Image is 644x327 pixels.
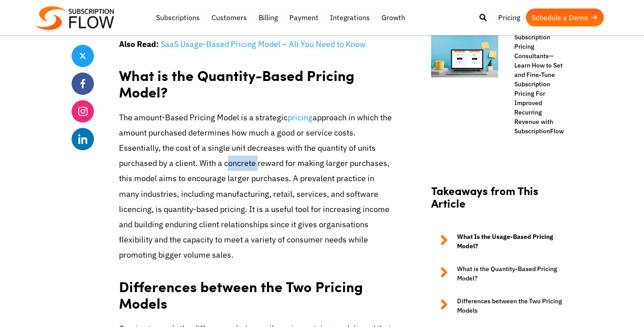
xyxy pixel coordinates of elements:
[431,33,498,77] img: Subscription Pricing Consultants
[36,6,114,30] img: Subscriptionflow
[324,8,376,26] a: Integrations
[288,112,313,123] a: pricing
[253,8,284,26] a: Billing
[431,264,563,283] a: What is the Quantity-Based Pricing Model?
[119,39,159,49] strong: Also Read:
[376,8,411,26] a: Growth
[119,110,394,263] p: The amount-Based Pricing Model is a strategic approach in which the amount purchased determines h...
[119,269,394,314] h2: Differences between the Two Pricing Models
[505,33,563,136] a: Subscription Pricing Consultants—Learn How to Set and Fine-Tune Subscription Pricing For Improved...
[284,8,324,26] a: Payment
[457,232,563,251] strong: What Is the Usage-Based Pricing Model?
[150,8,206,26] a: Subscriptions
[526,8,604,26] a: Schedule a Demo
[431,297,563,315] a: Differences between the Two Pricing Models
[431,232,563,251] a: What Is the Usage-Based Pricing Model?
[161,39,366,49] a: SaaS Usage-Based Pricing Model – All You Need to Know
[206,8,253,26] a: Customers
[119,58,394,103] h2: What is the Quantity-Based Pricing Model?
[614,297,635,318] iframe: Intercom live chat
[431,184,563,219] h2: Takeaways from This Article
[492,8,526,26] a: Pricing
